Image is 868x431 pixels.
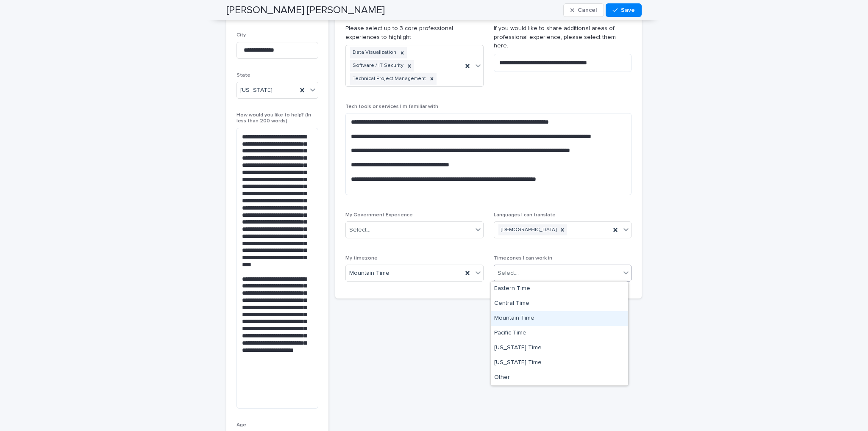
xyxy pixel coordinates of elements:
span: Timezones I can work in [494,256,552,261]
button: Save [606,3,642,17]
div: Data Visualization [350,47,398,58]
span: State [236,73,250,78]
div: Select... [498,269,519,278]
button: Cancel [563,3,604,17]
div: Select... [349,226,370,235]
span: My timezone [345,256,378,261]
p: Please select up to 3 core professional experiences to highlight [345,24,484,42]
span: Languages I can translate [494,213,556,218]
div: Eastern Time [491,282,628,296]
span: Cancel [578,7,597,13]
div: Software / IT Security [350,60,405,72]
div: [DEMOGRAPHIC_DATA] [498,224,558,236]
span: How would you like to help? (In less than 200 words) [236,113,311,124]
span: My Government Experience [345,213,413,218]
span: Save [621,7,635,13]
div: Central Time [491,296,628,311]
p: If you would like to share additional areas of professional experience, please select them here. [494,24,632,50]
span: Tech tools or services I'm familiar with [345,104,438,109]
span: City [236,33,246,38]
span: [US_STATE] [240,86,273,95]
h2: [PERSON_NAME] [PERSON_NAME] [226,4,385,17]
div: Alaska Time [491,341,628,356]
div: Technical Project Management [350,73,427,85]
div: Other [491,370,628,385]
div: Hawaii Time [491,356,628,370]
div: Pacific Time [491,326,628,341]
span: Mountain Time [349,269,389,278]
div: Mountain Time [491,311,628,326]
span: Age [236,423,246,428]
